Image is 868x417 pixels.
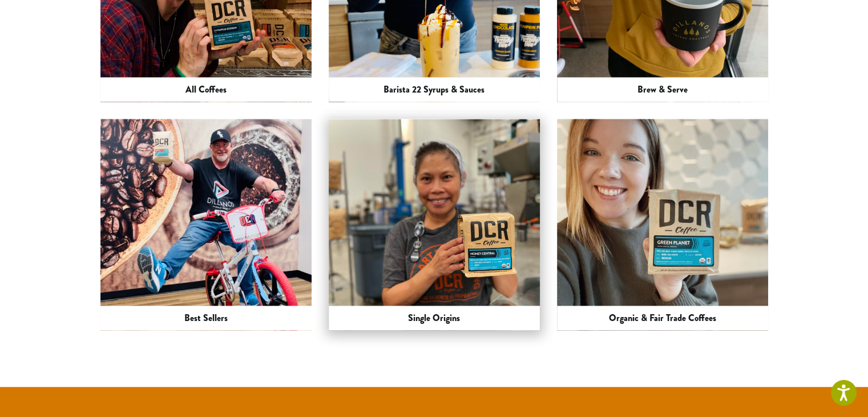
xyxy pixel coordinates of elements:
h3: Best Sellers [184,312,228,323]
h3: All Coffees [185,84,227,95]
h3: Organic & Fair Trade Coffees [609,312,716,323]
h3: Brew & Serve [637,84,688,95]
a: Best Sellers [100,119,312,330]
a: Organic & Fair Trade Coffees [557,119,768,330]
h3: Single Origins [408,312,460,323]
h3: Barista 22 Syrups & Sauces [383,84,485,95]
a: Single Origins [329,119,540,330]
